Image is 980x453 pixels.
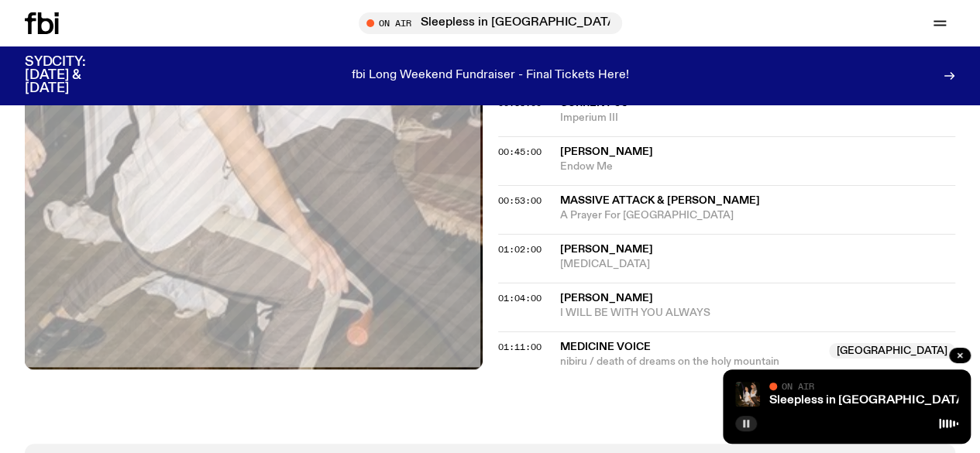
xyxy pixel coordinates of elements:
h3: SYDCITY: [DATE] & [DATE] [25,56,124,95]
span: [PERSON_NAME] [560,293,653,304]
span: 00:53:00 [498,194,542,207]
span: 01:04:00 [498,292,542,304]
span: Massive Attack & [PERSON_NAME] [560,195,760,206]
span: [GEOGRAPHIC_DATA] [829,343,955,359]
span: Endow Me [560,160,956,174]
span: 01:11:00 [498,341,542,353]
span: nibiru / death of dreams on the holy mountain [560,355,820,369]
p: fbi Long Weekend Fundraiser - Final Tickets Here! [352,69,629,83]
a: Sleepless in [GEOGRAPHIC_DATA] [769,394,968,407]
span: On Air [782,381,814,391]
span: Current 93 [560,98,628,108]
button: On AirSleepless in [GEOGRAPHIC_DATA] [359,12,622,34]
span: [MEDICAL_DATA] [560,257,956,272]
span: I WILL BE WITH YOU ALWAYS [560,306,956,321]
span: Imperium III [560,111,956,125]
span: [PERSON_NAME] [560,146,653,157]
span: 01:02:00 [498,243,542,256]
span: A Prayer For [GEOGRAPHIC_DATA] [560,208,956,223]
span: 00:45:00 [498,146,542,158]
span: [PERSON_NAME] [560,244,653,255]
span: Medicine Voice [560,341,651,352]
img: Marcus Whale is on the left, bent to his knees and arching back with a gleeful look his face He i... [735,382,760,407]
